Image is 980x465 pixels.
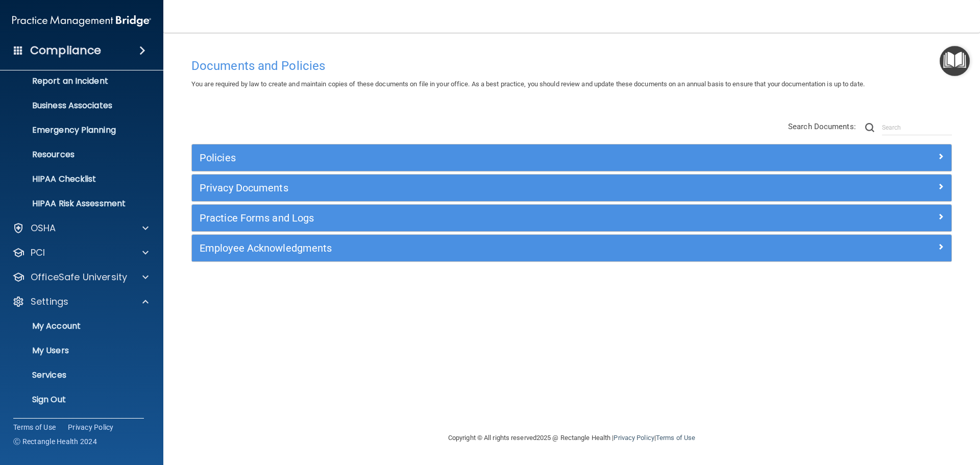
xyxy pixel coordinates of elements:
a: Terms of Use [13,422,56,432]
p: Report an Incident [7,76,146,86]
span: You are required by law to create and maintain copies of these documents on file in your office. ... [191,80,865,88]
p: HIPAA Risk Assessment [7,199,146,209]
a: Settings [12,296,149,308]
img: ic-search.3b580494.png [865,123,874,132]
a: PCI [12,247,149,259]
a: Practice Forms and Logs [200,210,944,226]
h5: Policies [200,152,754,163]
a: Privacy Documents [200,180,944,196]
iframe: Drift Widget Chat Controller [803,393,968,433]
p: OfficeSafe University [31,271,127,283]
p: Emergency Planning [7,125,146,135]
button: Open Resource Center [940,46,970,76]
p: My Users [7,346,146,356]
h4: Documents and Policies [191,59,952,72]
a: Employee Acknowledgments [200,240,944,256]
p: Settings [31,296,68,308]
input: Search [882,120,952,135]
h5: Privacy Documents [200,182,754,193]
span: Search Documents: [788,122,856,131]
h5: Practice Forms and Logs [200,212,754,224]
a: OSHA [12,222,149,234]
a: Policies [200,150,944,166]
p: Business Associates [7,101,146,111]
h4: Compliance [30,43,101,58]
p: HIPAA Checklist [7,174,146,184]
p: My Account [7,321,146,331]
a: Privacy Policy [614,434,654,442]
p: PCI [31,247,45,259]
p: Resources [7,150,146,160]
a: Privacy Policy [68,422,114,432]
a: OfficeSafe University [12,271,149,283]
h5: Employee Acknowledgments [200,242,754,254]
div: Copyright © All rights reserved 2025 @ Rectangle Health | | [385,422,758,454]
p: Sign Out [7,395,146,405]
p: OSHA [31,222,56,234]
img: PMB logo [12,11,151,31]
a: Terms of Use [656,434,695,442]
p: Services [7,370,146,380]
span: Ⓒ Rectangle Health 2024 [13,436,97,447]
